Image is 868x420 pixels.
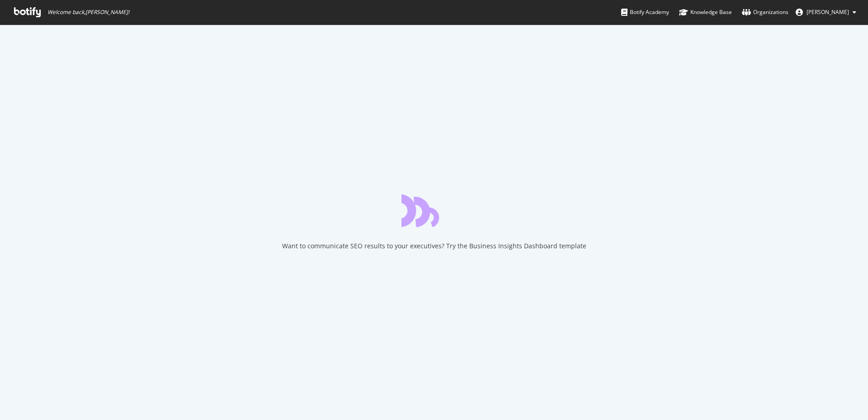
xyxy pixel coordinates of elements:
[788,5,863,19] button: [PERSON_NAME]
[47,9,129,16] span: Welcome back, [PERSON_NAME] !
[742,8,788,17] div: Organizations
[679,8,732,17] div: Knowledge Base
[621,8,669,17] div: Botify Academy
[401,194,467,227] div: animation
[807,8,849,16] span: Ravindra Shirsale
[282,241,586,251] div: Want to communicate SEO results to your executives? Try the Business Insights Dashboard template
